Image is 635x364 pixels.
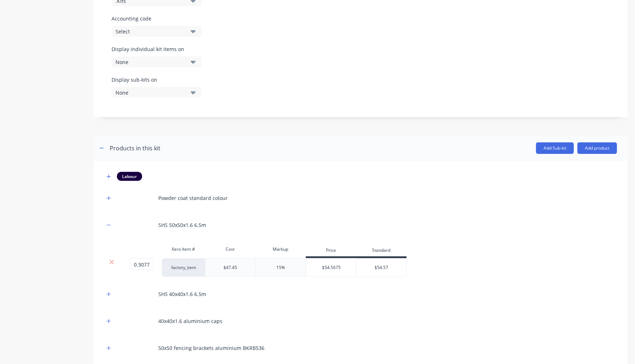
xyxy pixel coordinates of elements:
[255,242,306,256] div: Markup
[158,344,264,352] div: 50x50 fencing brackets aluminium BKRB536
[224,264,237,271] div: $47.45
[112,26,201,37] button: Select
[110,144,160,153] div: Products in this kit
[356,244,407,258] div: Standard
[115,58,185,66] div: None
[117,172,142,181] div: Labour
[115,28,185,35] div: Select
[357,259,406,277] div: $54.57
[306,259,357,277] div: $54.5675
[277,264,285,271] div: 15%
[112,15,610,22] label: Accounting code
[158,317,222,325] div: 40x40x1.6 aluminium caps
[162,258,205,277] div: factory_item
[306,244,356,258] div: Price
[162,242,205,256] div: Xero Item #
[158,221,206,229] div: SHS 50x50x1.6 6.5m
[205,242,255,256] div: Cost
[115,89,185,96] div: None
[158,290,206,298] div: SHS 40x40x1.6 6.5m
[112,76,201,83] label: Display sub-kits on
[112,45,201,53] label: Display individual kit items on
[112,87,201,98] button: None
[112,56,201,67] button: None
[130,259,154,270] input: ?
[577,142,617,154] button: Add product
[158,194,228,202] div: Powder coat standard colour
[536,142,574,154] button: Add Sub-kit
